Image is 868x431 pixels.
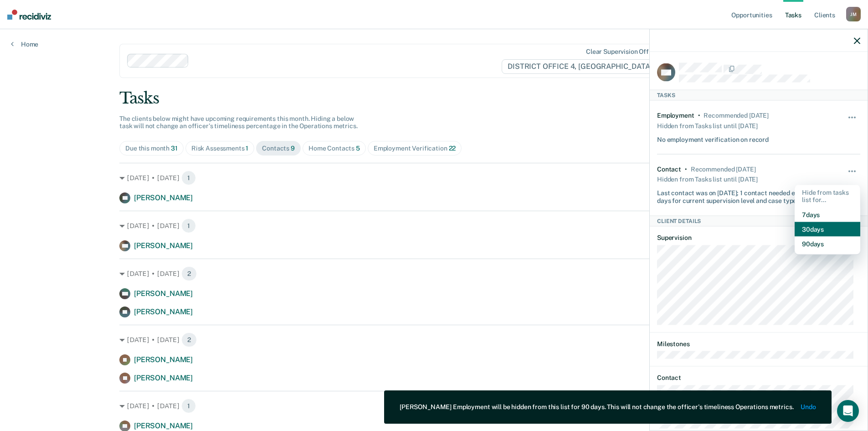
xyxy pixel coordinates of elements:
[119,171,749,185] div: [DATE] • [DATE]
[704,112,768,119] div: Recommended 5 months ago
[795,222,860,237] button: 30 days
[657,234,860,242] dt: Supervision
[134,307,193,316] span: [PERSON_NAME]
[119,399,749,413] div: [DATE] • [DATE]
[262,145,295,152] div: Contacts
[449,145,456,152] span: 22
[657,374,860,382] dt: Contact
[134,193,193,202] span: [PERSON_NAME]
[502,59,665,74] span: DISTRICT OFFICE 4, [GEOGRAPHIC_DATA]
[246,145,248,152] span: 1
[400,403,793,411] div: [PERSON_NAME] Employment will be hidden from this list for 90 days. This will not change the offi...
[134,289,193,298] span: [PERSON_NAME]
[125,145,178,152] div: Due this month
[119,332,749,347] div: [DATE] • [DATE]
[657,132,769,143] div: No employment verification on record
[837,400,859,422] div: Open Intercom Messenger
[181,266,197,281] span: 2
[134,355,193,364] span: [PERSON_NAME]
[698,112,700,119] div: •
[657,186,827,205] div: Last contact was on [DATE]; 1 contact needed every 45 days for current supervision level and case...
[795,185,860,208] div: Hide from tasks list for...
[657,173,758,186] div: Hidden from Tasks list until [DATE]
[374,145,456,152] div: Employment Verification
[356,145,360,152] span: 5
[119,266,749,281] div: [DATE] • [DATE]
[650,89,868,100] div: Tasks
[7,10,51,20] img: Recidiviz
[586,48,663,56] div: Clear supervision officers
[685,165,687,173] div: •
[657,340,860,348] dt: Milestones
[691,165,755,173] div: Recommended in 16 days
[181,399,196,413] span: 1
[191,145,249,152] div: Risk Assessments
[308,145,360,152] div: Home Contacts
[181,171,196,185] span: 1
[657,119,758,132] div: Hidden from Tasks list until [DATE]
[171,145,178,152] span: 31
[795,237,860,251] button: 90 days
[134,241,193,250] span: [PERSON_NAME]
[11,40,38,48] a: Home
[181,332,197,347] span: 2
[657,112,694,119] div: Employment
[181,218,196,233] span: 1
[801,403,816,411] button: Undo
[291,145,295,152] span: 9
[134,374,193,382] span: [PERSON_NAME]
[795,208,860,222] button: 7 days
[134,421,193,430] span: [PERSON_NAME]
[657,165,681,173] div: Contact
[119,89,749,108] div: Tasks
[119,218,749,233] div: [DATE] • [DATE]
[846,7,861,21] div: J M
[119,115,358,130] span: The clients below might have upcoming requirements this month. Hiding a below task will not chang...
[650,216,868,227] div: Client Details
